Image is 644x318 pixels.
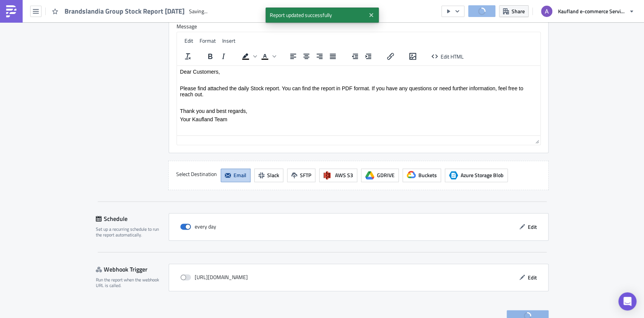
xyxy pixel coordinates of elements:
span: Email [234,171,246,179]
div: Background color [239,51,258,62]
span: Azure Storage Blob [449,171,458,180]
span: Slack [267,171,279,179]
button: Slack [254,168,283,182]
span: Share [512,7,525,15]
button: Insert/edit image [406,51,419,62]
div: Run the report when the webhook URL is called. [96,277,164,289]
button: Kaufland e-commerce Services GmbH & Co. KG [536,3,638,20]
button: Edit HTML [429,51,467,62]
span: Saving... [189,8,207,15]
button: Share [499,5,529,17]
button: Email [221,168,251,182]
span: Azure Storage Blob [461,171,504,179]
span: Buckets [418,171,437,179]
span: Edit [528,273,537,281]
div: Schedule [96,213,169,224]
button: Align center [300,51,313,62]
div: Text color [258,51,277,62]
div: Open Intercom Messenger [618,292,636,310]
img: Avatar [540,5,553,18]
button: Align left [287,51,300,62]
button: Edit [515,272,541,283]
button: Increase indent [362,51,375,62]
span: Format [200,37,216,45]
button: Azure Storage BlobAzure Storage Blob [445,168,508,182]
span: Kaufland e-commerce Services GmbH & Co. KG [558,7,626,15]
button: Align right [313,51,326,62]
button: Italic [217,51,230,62]
label: Message [177,23,541,30]
button: SFTP [287,168,315,182]
button: Edit [515,221,541,233]
div: Resize [532,136,540,145]
button: Bold [204,51,217,62]
button: GDRIVE [361,168,399,182]
div: Webhook Trigger [96,264,169,275]
span: Report updated successfully [266,8,366,23]
label: Select Destination [176,168,217,180]
span: GDRIVE [377,171,395,179]
span: Edit HTML [441,52,464,60]
button: Justify [326,51,339,62]
button: Clear formatting [181,51,194,62]
button: Decrease indent [349,51,361,62]
div: every day [180,221,216,232]
button: AWS S3 [319,168,357,182]
span: Insert [222,37,235,45]
span: Edit [184,37,193,45]
span: AWS S3 [335,171,353,179]
img: PushMetrics [5,5,17,17]
button: Buckets [403,168,441,182]
div: [URL][DOMAIN_NAME] [180,272,248,283]
span: SFTP [300,171,311,179]
span: Brandslandia Group Stock Report [DATE] [65,7,185,15]
div: Set up a recurring schedule to run the report automatically. [96,226,164,238]
button: Close [366,9,377,21]
iframe: Rich Text Area [177,66,540,135]
span: Edit [528,223,537,231]
button: Insert/edit link [384,51,397,62]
